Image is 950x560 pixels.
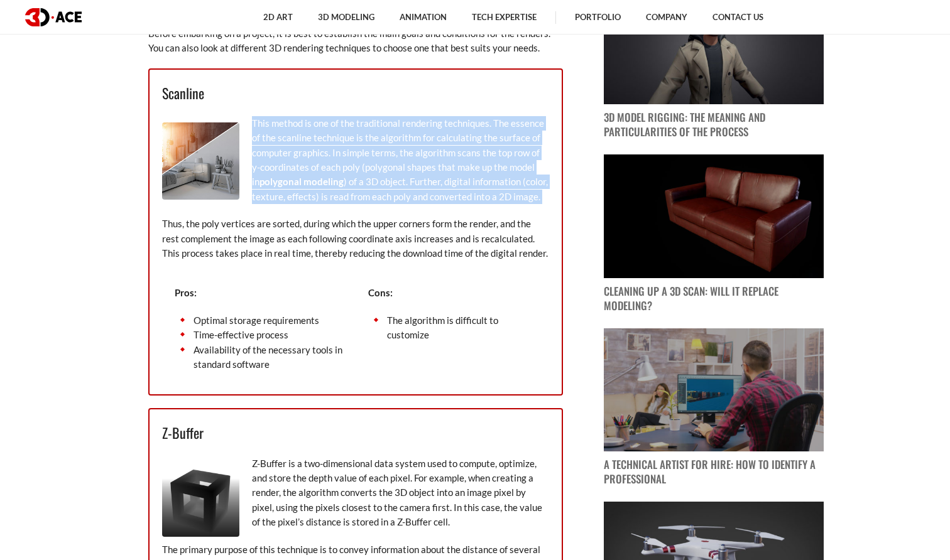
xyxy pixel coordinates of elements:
[162,422,549,443] h3: Z-Buffer
[368,313,537,343] li: The algorithm is difficult to customize
[259,176,344,187] a: polygonal modeling
[162,122,239,200] img: Scanline rendering
[604,458,824,487] p: A Technical Artist for Hire: How to Identify a Professional
[604,154,824,278] img: blog post image
[175,328,343,342] li: Time-effective process
[175,313,343,328] li: Optimal storage requirements
[175,343,343,372] li: Availability of the necessary tools in standard software
[175,286,343,300] p: Pros:
[162,456,549,530] p: Z-Buffer is a two-dimensional data system used to compute, optimize, and store the depth value of...
[148,26,563,56] p: Before embarking on a project, it is best to establish the main goals and conditions for the rend...
[162,217,549,261] p: Thus, the poly vertices are sorted, during which the upper corners form the render, and the rest ...
[604,284,824,313] p: Cleaning Up a 3D Scan: Will It Replace Modeling?
[604,154,824,313] a: blog post image Cleaning Up a 3D Scan: Will It Replace Modeling?
[162,82,549,104] h3: Scanline
[162,116,549,204] p: This method is one of the traditional rendering techniques. The essence of the scanline technique...
[604,328,824,487] a: blog post image A Technical Artist for Hire: How to Identify a Professional
[368,286,537,300] p: Cons:
[604,110,824,139] p: 3D Model Rigging: The Meaning and Particularities of the Process
[604,328,824,452] img: blog post image
[162,460,239,537] img: Z-Buffer rendering
[25,8,82,26] img: logo dark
